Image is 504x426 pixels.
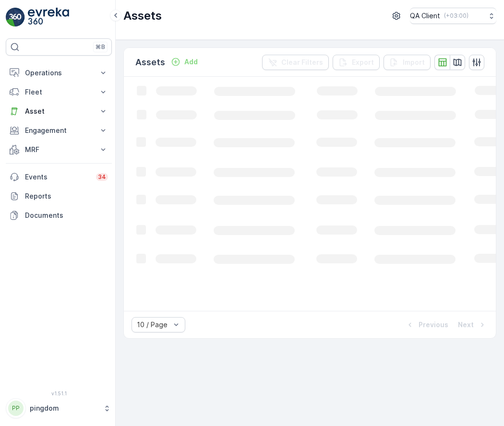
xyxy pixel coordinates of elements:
[403,58,425,67] p: Import
[25,191,108,201] p: Reports
[25,211,108,220] p: Documents
[25,87,93,97] p: Fleet
[30,403,98,413] p: pingdom
[262,55,329,70] button: Clear Filters
[123,8,162,24] p: Assets
[25,106,93,116] p: Asset
[25,172,90,182] p: Events
[384,55,431,70] button: Import
[6,167,112,187] a: Events34
[410,11,440,21] p: QA Client
[458,320,474,330] p: Next
[25,145,93,154] p: MRF
[25,126,93,135] p: Engagement
[6,187,112,206] a: Reports
[135,56,165,69] p: Assets
[352,58,374,67] p: Export
[6,121,112,140] button: Engagement
[6,390,112,396] span: v 1.51.1
[184,57,198,67] p: Add
[419,320,448,330] p: Previous
[281,58,323,67] p: Clear Filters
[6,398,112,418] button: PPpingdom
[6,206,112,225] a: Documents
[6,8,25,27] img: logo
[28,8,69,27] img: logo_light-DOdMpM7g.png
[98,173,106,181] p: 34
[6,102,112,121] button: Asset
[8,401,24,416] div: PP
[410,8,496,24] button: QA Client(+03:00)
[444,12,468,20] p: ( +03:00 )
[404,319,449,331] button: Previous
[457,319,488,331] button: Next
[167,56,202,68] button: Add
[6,140,112,159] button: MRF
[25,68,93,78] p: Operations
[6,63,112,83] button: Operations
[333,55,380,70] button: Export
[96,43,105,51] p: ⌘B
[6,83,112,102] button: Fleet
